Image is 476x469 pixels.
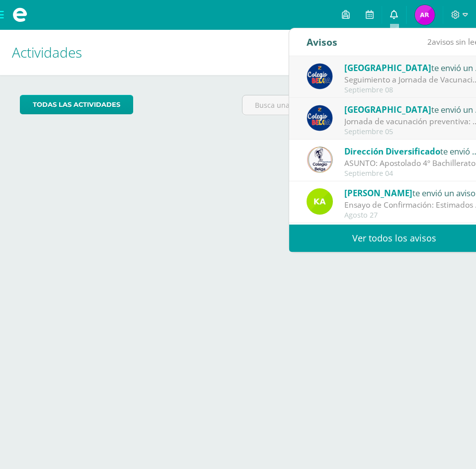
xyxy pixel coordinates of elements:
img: 544bf8086bc8165e313644037ea68f8d.png [307,147,333,173]
span: [GEOGRAPHIC_DATA] [344,62,431,74]
span: 2 [427,36,432,47]
span: [GEOGRAPHIC_DATA] [344,104,431,115]
h1: Actividades [12,30,464,75]
input: Busca una actividad próxima aquí... [242,95,456,115]
img: b9a9d94e31b99b1cbb748168c3bc8244.png [415,5,435,25]
a: todas las Actividades [20,95,133,114]
span: Dirección Diversificado [344,146,440,157]
div: Avisos [307,28,337,56]
img: 919ad801bb7643f6f997765cf4083301.png [307,105,333,131]
img: 919ad801bb7643f6f997765cf4083301.png [307,63,333,89]
span: [PERSON_NAME] [344,187,412,199]
img: 8e9f1d7bb0204b50e559561e123e1a63.png [307,188,333,215]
